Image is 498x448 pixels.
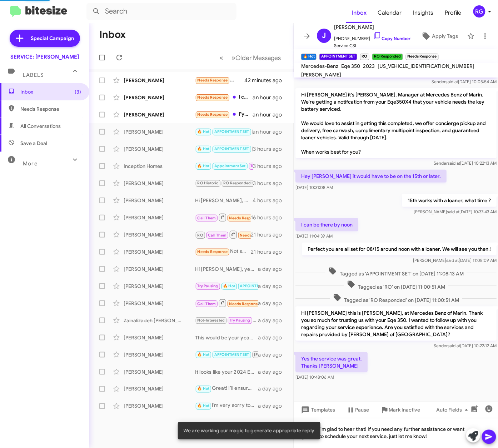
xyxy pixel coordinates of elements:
div: Inbound Call [195,299,258,308]
span: [US_VEHICLE_IDENTIFICATION_NUMBER] [378,63,474,69]
div: Hi [PERSON_NAME], yes the $299 Service A special is still available through the end of the month.... [195,265,258,273]
span: 🔥 Hot [198,129,210,134]
p: Hey [PERSON_NAME] it would have to be on the 15th or later. [295,170,447,183]
span: [PERSON_NAME] [301,71,341,78]
button: Apply Tags [415,30,464,43]
a: Inbox [346,3,372,23]
span: 🔥 Hot [198,146,210,151]
span: said at [448,160,460,166]
span: Needs Response [198,78,228,83]
div: I'm glad to hear that! If you need any further assistance or want to schedule your next service, ... [294,418,498,448]
p: Yes the service was great. Thanks [PERSON_NAME] [295,352,368,372]
button: Previous [215,50,228,65]
button: RG [467,5,490,18]
div: [PERSON_NAME] [124,403,195,410]
span: APPOINTMENT SET [214,352,249,357]
span: Apply Tags [432,30,458,43]
span: said at [445,79,458,84]
span: 🔥 Hot [198,352,210,357]
span: (3) [75,88,81,95]
div: Great thanks [195,282,258,290]
span: Pause [355,404,369,417]
span: Calendar [372,3,408,23]
span: [PERSON_NAME] [DATE] 11:08:09 AM [413,258,497,263]
div: 3 hours ago [253,180,288,187]
div: Hi [PERSON_NAME], your vehicle is now due for the factory-required service (spark plugs, transfer... [195,197,253,204]
span: J [322,30,326,41]
div: Not satisfied. We have another flat tire right now just a week after this flat tire. We had a sus... [195,248,251,256]
div: [PERSON_NAME] [124,351,195,358]
span: Tagged as 'APPOINTMENT SET' on [DATE] 11:08:13 AM [325,267,467,277]
div: [PERSON_NAME] [124,248,195,255]
span: 🔥 Hot [223,284,235,288]
span: Needs Response [198,95,228,100]
button: Templates [294,404,341,417]
div: a day ago [258,334,288,341]
div: 42 minutes ago [245,77,288,84]
a: Special Campaign [10,30,80,47]
span: Needs Response [229,216,260,220]
span: Sender [DATE] 10:22:13 AM [434,160,497,166]
button: Next [227,50,285,65]
span: Needs Response [20,105,81,113]
span: Try Pausing [250,164,271,168]
div: RG [473,5,485,18]
div: [PERSON_NAME] [124,300,195,307]
div: a day ago [258,265,288,273]
div: [PERSON_NAME] [124,94,195,101]
span: Try Pausing [230,318,250,323]
span: Mark Inactive [389,404,420,417]
div: a day ago [258,403,288,410]
div: [PERSON_NAME] [124,231,195,238]
div: I’m very sorry to hear about the missed appointments and the inconvenience it caused. I completel... [195,402,258,410]
div: SERVICE: [PERSON_NAME] [10,53,79,60]
div: a day ago [258,351,288,358]
span: said at [448,343,460,348]
p: 15th works with a loaner, what time ? [402,194,497,207]
span: Not-Interested [198,318,225,323]
span: [PERSON_NAME] [DATE] 10:37:43 AM [414,209,497,214]
div: an hour ago [253,94,288,101]
span: Tagged as 'RO' on [DATE] 11:00:51 AM [344,280,448,290]
button: Auto Fields [431,404,477,417]
span: We are working our magic to generate appropriate reply [184,427,315,434]
div: 3 hours ago [253,163,288,170]
a: Insights [408,3,439,23]
div: an hour ago [253,128,288,135]
div: 4 hours ago [253,197,288,204]
button: Mark Inactive [375,404,426,417]
div: a day ago [258,368,288,375]
span: [PHONE_NUMBER] [334,31,410,42]
button: Pause [341,404,375,417]
div: [PERSON_NAME] [124,111,195,118]
span: 🔥 Hot [198,404,210,408]
input: Search [86,3,236,20]
span: Profile [439,3,467,23]
div: Inception Homes [124,163,195,170]
span: All Conversations [20,123,61,130]
span: said at [446,258,459,263]
span: Labels [23,72,44,78]
div: [PERSON_NAME] [124,180,195,187]
span: « [219,53,223,62]
a: Copy Number [373,36,410,41]
div: a day ago [258,385,288,393]
span: Templates [300,404,335,417]
span: Service CSI [334,42,410,49]
div: 21 hours ago [251,231,288,238]
span: Appointment Set [214,164,246,168]
span: Call Them [198,302,216,306]
div: Zainalizadeh [PERSON_NAME] [124,317,195,324]
div: [PERSON_NAME] [124,334,195,341]
p: Hi [PERSON_NAME] this is [PERSON_NAME], at Mercedes Benz of Marin. Thank you so much for trusting... [295,307,497,341]
span: Mercedes-Benz [301,63,338,69]
span: Call Them [198,216,216,220]
span: Try Pausing [198,284,218,288]
span: [DATE] 10:31:08 AM [295,185,333,190]
div: [PERSON_NAME] [124,145,195,153]
p: I can be there by noon [295,218,358,231]
p: Hi [PERSON_NAME] it's [PERSON_NAME], Manager at Mercedes Benz of Marin. We're getting a notifcati... [295,88,497,158]
span: Sender [DATE] 10:05:54 AM [432,79,497,84]
div: [PERSON_NAME] [124,77,195,84]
